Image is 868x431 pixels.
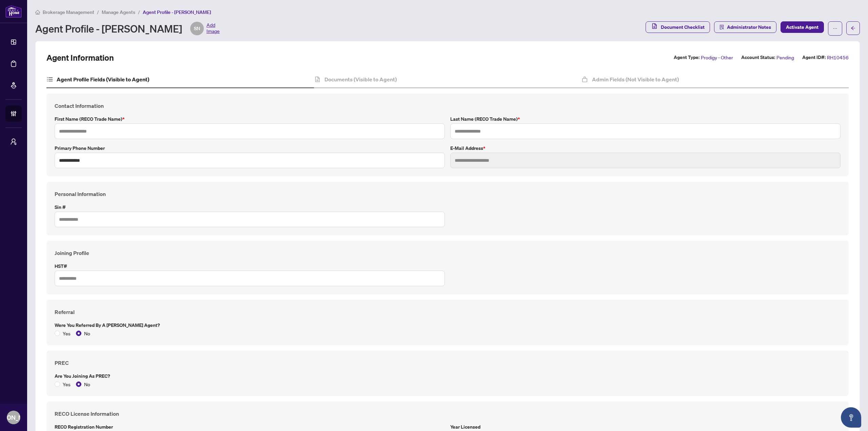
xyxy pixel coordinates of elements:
span: solution [719,25,724,30]
span: Yes [60,330,73,337]
h4: PREC [55,359,841,367]
li: / [138,8,140,16]
span: home [35,10,40,15]
label: Were you referred by a [PERSON_NAME] Agent? [55,321,841,329]
label: First Name (RECO Trade Name) [55,115,445,123]
span: Pending [776,54,794,61]
button: Administrator Notes [714,21,776,33]
label: Last Name (RECO Trade Name) [450,115,841,123]
button: Document Checklist [646,21,710,33]
label: E-mail Address [450,144,841,152]
img: logo [5,5,22,18]
span: Administrator Notes [727,22,771,33]
h4: Personal Information [55,190,841,198]
h4: Documents (Visible to Agent) [324,75,397,83]
h4: RECO License Information [55,410,841,418]
span: Yes [60,380,73,388]
button: Activate Agent [781,21,824,33]
span: Agent Profile - [PERSON_NAME] [143,9,211,15]
span: Brokerage Management [43,9,94,15]
li: / [97,8,99,16]
h4: Referral [55,308,841,316]
h2: Agent Information [46,52,114,63]
span: Manage Agents [102,9,135,15]
span: RH10456 [827,54,849,61]
label: Agent ID#: [802,54,826,61]
label: Agent Type: [674,54,699,61]
span: Add Image [206,22,220,35]
span: Activate Agent [786,22,818,33]
span: arrow-left [851,26,855,31]
div: Agent Profile - [PERSON_NAME] [35,22,220,35]
h4: Contact Information [55,102,841,110]
span: No [81,330,93,337]
h4: Joining Profile [55,249,841,257]
label: Year Licensed [450,423,841,431]
span: No [81,380,93,388]
span: Prodigy - Other [701,54,733,61]
label: HST# [55,262,445,270]
label: Are you joining as PREC? [55,372,841,380]
label: Account Status: [741,54,775,61]
h4: Admin Fields (Not Visible to Agent) [592,75,679,83]
span: SN [194,25,200,32]
label: Sin # [55,203,445,211]
label: Primary Phone Number [55,144,445,152]
span: Document Checklist [661,22,705,33]
button: Open asap [841,407,861,428]
h4: Agent Profile Fields (Visible to Agent) [57,75,149,83]
span: user-switch [10,138,17,145]
label: RECO Registration Number [55,423,445,431]
span: ellipsis [833,26,837,31]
